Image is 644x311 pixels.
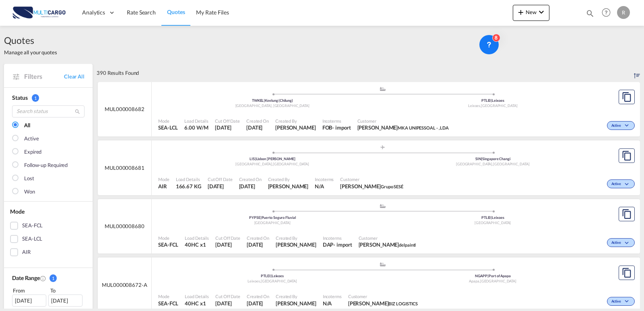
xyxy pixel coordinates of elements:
[260,215,262,220] span: |
[24,148,41,156] div: Expired
[252,98,293,103] span: TWKEL Keelung (Chilung)
[127,9,156,16] span: Rate Search
[167,8,185,15] span: Quotes
[481,103,517,108] span: [GEOGRAPHIC_DATA]
[255,157,256,161] span: |
[398,125,449,130] span: MKA UNIPESSOAL - , LDA
[388,301,418,306] span: BIZ LOGISTICS
[270,274,272,278] span: |
[323,241,352,248] div: DAP import
[260,279,261,283] span: ,
[22,222,43,230] div: SEA-FCL
[97,64,139,82] div: 390 Results Found
[617,6,630,19] div: R
[176,176,201,182] span: Load Details
[315,183,324,190] div: N/A
[623,182,633,187] md-icon: icon-chevron-down
[623,124,633,128] md-icon: icon-chevron-down
[235,162,272,166] span: [GEOGRAPHIC_DATA]
[275,118,316,124] span: Created By
[235,103,310,108] span: [GEOGRAPHIC_DATA], [GEOGRAPHIC_DATA]
[105,222,144,230] span: MUL000008680
[475,157,510,161] span: SIN Singapore Changi
[24,135,39,143] div: Active
[607,297,635,306] div: Change Status Here
[607,179,635,188] div: Change Status Here
[12,4,66,22] img: 82db67801a5411eeacfdbd8acfa81e61.png
[479,279,480,283] span: ,
[208,183,233,190] span: 3 Oct 2025
[469,279,480,283] span: Apapa
[399,242,416,247] span: delpaintl
[623,241,633,245] md-icon: icon-chevron-down
[619,266,635,280] button: Copy Quote
[24,122,30,130] div: All
[480,103,481,108] span: ,
[32,94,39,102] span: 1
[12,105,85,117] input: Search status
[481,98,504,103] span: PTLEI Leixoes
[158,183,169,190] span: AIR
[607,238,635,247] div: Change Status Here
[184,118,208,124] span: Load Details
[215,293,240,299] span: Cut Off Date
[516,9,546,15] span: New
[340,176,403,182] span: Customer
[12,94,27,101] span: Status
[40,275,46,282] md-icon: Created On
[619,207,635,221] button: Copy Quote
[12,274,40,281] span: Date Range
[248,279,260,283] span: Leixoes
[619,148,635,163] button: Copy Quote
[622,209,632,219] md-icon: assets/icons/custom/copyQuote.svg
[611,299,623,305] span: Active
[185,241,209,248] span: 40HC x 1
[50,286,85,295] div: To
[456,162,493,166] span: [GEOGRAPHIC_DATA]
[481,215,504,220] span: PTLEI Leixoes
[24,72,64,81] span: Filters
[268,183,309,190] span: Ricardo Macedo
[468,103,481,108] span: Leixoes
[348,293,418,299] span: Customer
[537,7,546,17] md-icon: icon-chevron-down
[378,204,388,208] md-icon: assets/icons/custom/ship-fill.svg
[378,262,388,266] md-icon: assets/icons/custom/ship-fill.svg
[359,241,416,248] span: Patricia Pita delpaintl
[254,220,291,225] span: [GEOGRAPHIC_DATA]
[323,300,332,307] div: N/A
[276,241,316,248] span: Cesar Teixeira
[239,183,262,190] span: 3 Oct 2025
[10,235,87,243] md-checkbox: SEA-LCL
[74,109,80,115] md-icon: icon-magnify
[622,268,632,278] md-icon: assets/icons/custom/copyQuote.svg
[261,274,284,278] span: PTLEI Leixoes
[24,161,68,169] div: Follow-up Required
[475,274,511,278] span: NGAPP Port of Apapa
[185,235,209,241] span: Load Details
[491,98,492,103] span: |
[323,235,352,241] span: Incoterms
[261,279,297,283] span: [GEOGRAPHIC_DATA]
[247,300,269,307] span: 2 Oct 2025
[315,176,334,182] span: Incoterms
[611,181,623,187] span: Active
[98,199,640,254] div: MUL000008680 assets/icons/custom/ship-fill.svgassets/icons/custom/roll-o-plane.svgOriginPuerto Se...
[247,235,269,241] span: Created On
[12,94,85,102] div: Status 1
[184,124,208,131] span: 6.00 W/M
[158,124,178,131] span: SEA-LCL
[158,235,178,241] span: Mode
[599,6,617,20] div: Help
[102,281,147,288] span: MUL000008672-A
[215,124,240,131] span: 3 Oct 2025
[275,124,316,131] span: Cesar Teixeira
[357,118,449,124] span: Customer
[273,162,309,166] span: [GEOGRAPHIC_DATA]
[158,176,169,182] span: Mode
[185,300,209,307] span: 40HC x 1
[513,5,549,21] button: icon-plus 400-fgNewicon-chevron-down
[348,300,418,307] span: Pravin Singh BIZ LOGISTICS
[82,8,105,16] span: Analytics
